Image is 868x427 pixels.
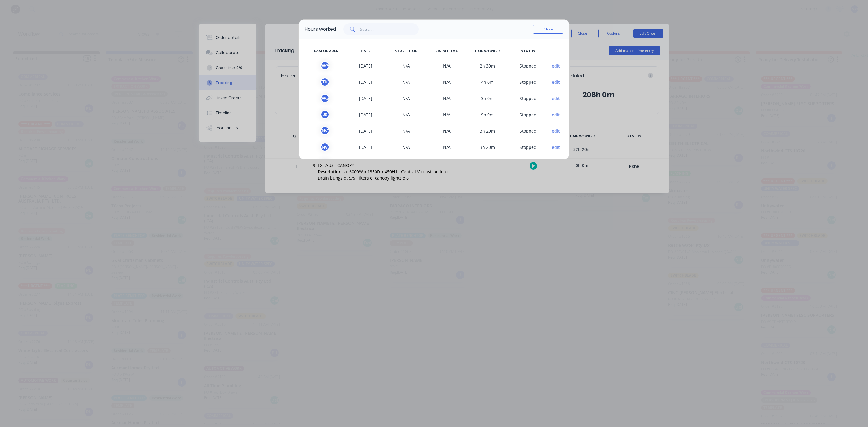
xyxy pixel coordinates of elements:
span: N/A [386,126,426,135]
span: N/A [386,77,426,86]
span: N/A [386,143,426,152]
span: N/A [426,126,467,135]
button: edit [552,111,560,118]
button: Close [533,25,563,34]
span: 3h 20m [467,126,508,135]
div: T K [320,77,329,86]
span: S topped [508,159,548,168]
span: S topped [508,126,548,135]
span: N/A [386,94,426,103]
span: [DATE] [345,159,386,168]
span: 4h 0m [467,159,508,168]
span: S topped [508,143,548,152]
span: TIME WORKED [467,49,508,54]
span: FINISH TIME [426,49,467,54]
button: edit [552,144,560,150]
span: DATE [345,49,386,54]
span: [DATE] [345,61,386,70]
span: N/A [426,143,467,152]
span: N/A [426,159,467,168]
button: edit [552,63,560,69]
span: N/A [426,94,467,103]
span: N/A [386,61,426,70]
span: N/A [426,61,467,70]
div: Hours worked [305,26,336,33]
span: 2h 30m [467,61,508,70]
span: STATUS [508,49,548,54]
span: [DATE] [345,143,386,152]
span: 9h 0m [467,110,508,119]
span: S topped [508,77,548,86]
span: S topped [508,94,548,103]
span: [DATE] [345,126,386,135]
span: [DATE] [345,77,386,86]
span: N/A [426,77,467,86]
div: J S [320,159,329,168]
span: N/A [386,110,426,119]
div: N V [320,143,329,152]
div: W G [320,94,329,103]
span: 3h 20m [467,143,508,152]
span: N/A [426,110,467,119]
span: 3h 0m [467,94,508,103]
div: J S [320,110,329,119]
span: 4h 0m [467,77,508,86]
span: S topped [508,61,548,70]
span: [DATE] [345,110,386,119]
span: S topped [508,110,548,119]
div: W G [320,61,329,70]
span: N/A [386,159,426,168]
span: START TIME [386,49,426,54]
div: N V [320,126,329,135]
button: edit [552,79,560,85]
button: edit [552,128,560,134]
span: [DATE] [345,94,386,103]
input: Search... [360,23,419,35]
span: TEAM MEMBER [305,49,345,54]
button: edit [552,95,560,102]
